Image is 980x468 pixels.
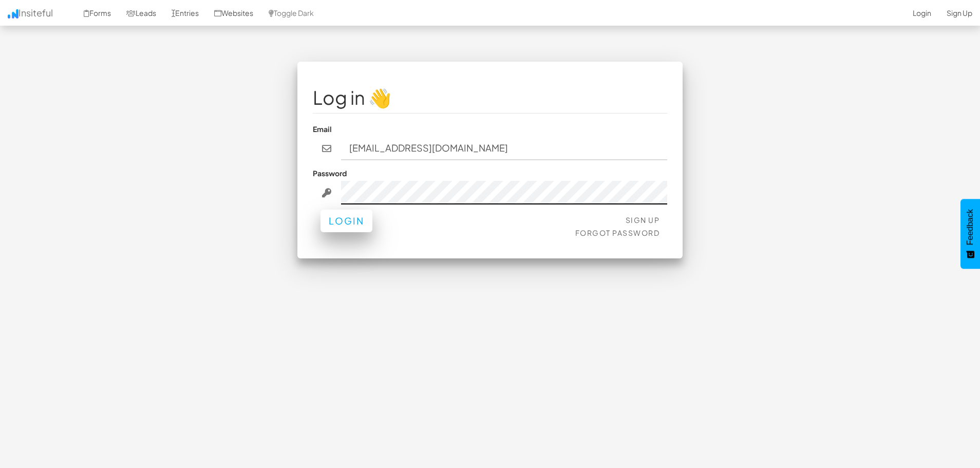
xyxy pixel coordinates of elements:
[313,87,667,108] h1: Log in 👋
[321,210,372,232] button: Login
[313,124,332,134] label: Email
[575,228,660,237] a: Forgot Password
[8,9,18,18] img: icon.png
[313,168,347,178] label: Password
[966,209,975,245] span: Feedback
[341,137,668,160] input: john@doe.com
[626,215,660,224] a: Sign Up
[960,199,980,269] button: Feedback - Show survey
